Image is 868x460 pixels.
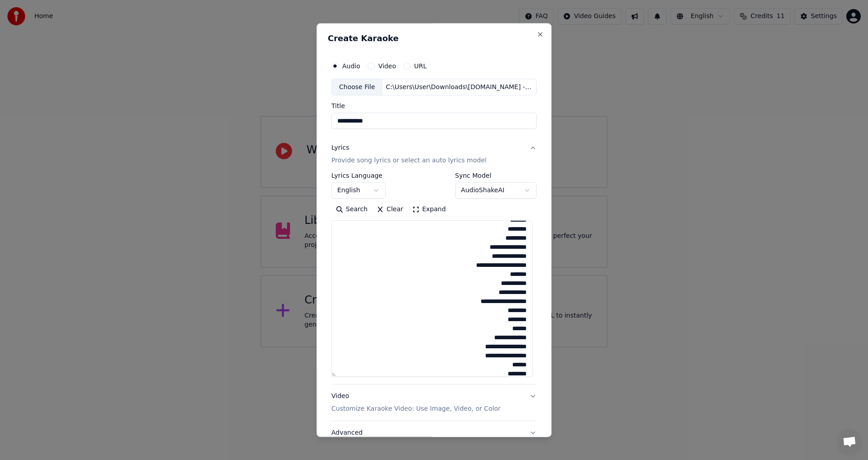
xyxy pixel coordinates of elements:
label: Lyrics Language [331,173,386,179]
label: Sync Model [455,173,537,179]
label: Audio [342,63,360,69]
button: VideoCustomize Karaoke Video: Use Image, Video, or Color [331,385,537,421]
button: LyricsProvide song lyrics or select an auto lyrics model [331,137,537,173]
label: Title [331,103,537,109]
div: LyricsProvide song lyrics or select an auto lyrics model [331,173,537,384]
div: Video [331,392,500,414]
p: Customize Karaoke Video: Use Image, Video, or Color [331,405,500,414]
button: Expand [408,203,450,217]
label: URL [414,63,427,69]
div: Choose File [332,79,382,95]
button: Advanced [331,422,537,445]
div: Lyrics [331,144,349,153]
h2: Create Karaoke [328,34,540,43]
div: C:\Users\User\Downloads\[DOMAIN_NAME] - שיר לערב [PERSON_NAME].mp3 [382,83,536,92]
button: Clear [372,203,408,217]
label: Video [378,63,396,69]
button: Search [331,203,372,217]
p: Provide song lyrics or select an auto lyrics model [331,156,486,166]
